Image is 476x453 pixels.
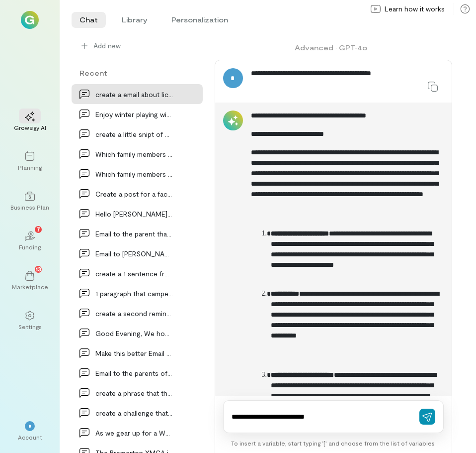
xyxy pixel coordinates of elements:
[95,169,173,179] div: Which family members or friends does your child m…
[12,413,48,449] div: *Account
[95,209,173,219] div: Hello [PERSON_NAME], We received a refund request from M…
[95,388,173,398] div: create a phrase that they have to go to the field…
[95,288,173,299] div: 1 paragraph that campers will need to bring healt…
[12,143,48,179] a: Planning
[36,264,41,273] span: 13
[95,149,173,159] div: Which family members or friends does your child m…
[95,328,173,339] div: Good Evening, We hope this message finds you well…
[12,263,48,299] a: Marketplace
[223,433,444,453] div: To insert a variable, start typing ‘[’ and choose from the list of variables
[95,268,173,279] div: create a 1 sentence fro dressup theme for camp of…
[95,308,173,319] div: create a second reminder email that you have Chil…
[72,12,106,28] li: Chat
[12,104,48,139] a: Growegy AI
[93,41,121,51] span: Add new
[18,323,42,331] div: Settings
[95,228,173,239] div: Email to the parent that they do not have someone…
[385,4,445,14] span: Learn how it works
[37,225,40,233] span: 7
[95,189,173,199] div: Create a post for a facebook group that I am a me…
[95,89,173,100] div: create a email about lice notification protocal
[95,428,173,438] div: As we gear up for a Week 9 Amazing Race, it's imp…
[95,109,173,119] div: Enjoy winter playing with the family on us at the…
[114,12,156,28] li: Library
[18,163,42,171] div: Planning
[19,243,41,251] div: Funding
[163,12,236,28] li: Personalization
[72,68,203,78] div: Recent
[95,129,173,139] div: create a little snipt of member appretiation day…
[14,123,46,131] div: Growegy AI
[10,203,49,211] div: Business Plan
[95,408,173,418] div: create a challenge that is like amazing race as a…
[18,433,42,441] div: Account
[95,348,173,358] div: Make this better Email to the parents of [PERSON_NAME] d…
[12,283,48,291] div: Marketplace
[95,248,173,259] div: Email to [PERSON_NAME] parent asking if he will b…
[12,223,48,259] a: Funding
[95,368,173,378] div: Email to the parents of [PERSON_NAME] Good aftern…
[12,303,48,339] a: Settings
[12,183,48,219] a: Business Plan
